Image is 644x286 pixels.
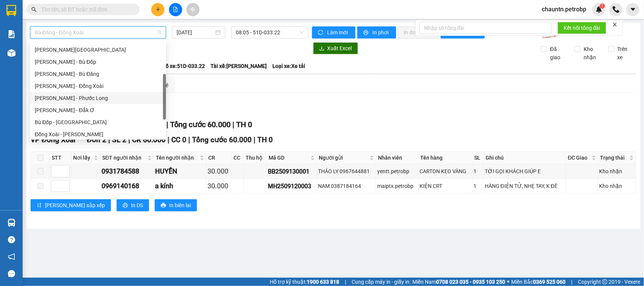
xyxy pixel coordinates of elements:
span: Tên người nhận [156,154,198,162]
div: [PERSON_NAME] - Bù Đăng [35,70,161,78]
span: ĐC Giao [568,154,590,162]
div: 0931784588 [101,166,152,177]
span: download [319,46,324,52]
div: Hồ Chí Minh - Đắk Ơ [30,104,166,116]
th: SL [473,152,484,164]
span: Đã giao [547,45,569,62]
div: 30.000 [207,166,231,177]
span: notification [8,253,15,260]
span: copyright [602,279,607,284]
span: In biên lai [169,201,191,209]
div: Bù Đốp - Hồ Chí Minh [30,116,166,128]
div: HUYỀN [155,166,205,177]
button: syncLàm mới [312,26,355,38]
span: SL 2 [112,135,126,144]
span: Mã GD [269,154,309,162]
span: Tổng cước 60.000 [192,135,252,144]
span: 08:05 - 51D-033.22 [236,27,303,38]
img: logo-vxr [6,5,16,16]
th: CC [232,152,244,164]
div: Kho nhận [599,182,635,190]
th: CR [206,152,232,164]
div: CARTON KEO VÀNG [420,167,471,175]
span: CC 0 [171,135,186,144]
span: Kết nối tổng đài [564,24,600,32]
span: sync [318,30,324,36]
button: In đơn chọn [398,26,439,38]
td: HUYỀN [154,164,206,179]
span: Số xe: 51D-033.22 [163,62,205,70]
div: NAM 0387184164 [318,182,375,190]
img: warehouse-icon [8,49,15,57]
button: Kết nối tổng đài [558,22,606,34]
strong: 0369 525 060 [533,279,566,285]
th: Tên hàng [419,152,473,164]
button: sort-ascending[PERSON_NAME] sắp xếp [31,199,111,211]
button: file-add [169,3,182,16]
span: ⚪️ [507,280,509,283]
td: a kính [154,179,206,194]
div: Hồ Chí Minh - Bù Đốp [30,56,166,68]
div: BB2509130001 [268,167,315,176]
td: 0931784588 [100,164,154,179]
span: | [188,135,190,144]
th: STT [50,152,71,164]
span: TH 0 [236,120,252,129]
div: 1 [474,167,482,175]
span: Tổng cước 60.000 [170,120,231,129]
span: search [31,7,37,12]
td: BB2509130001 [267,164,317,179]
span: Miền Nam [412,278,505,286]
div: Đồng Xoài - Hồ Chí Minh [30,128,166,140]
input: 13/09/2025 [177,28,214,37]
th: Nhân viên [376,152,418,164]
span: VP Đồng Xoài [31,135,75,144]
span: printer [123,203,128,209]
sup: 1 [600,3,605,9]
span: sort-ascending [37,203,42,209]
span: Xuất Excel [327,44,352,52]
input: Nhập số tổng đài [420,22,552,34]
span: In phơi [373,28,390,37]
span: [PERSON_NAME] sắp xếp [45,201,105,209]
span: caret-down [630,6,636,13]
span: | [168,135,169,144]
div: yentt.petrobp [377,167,417,175]
span: Tài xế: [PERSON_NAME] [211,62,267,70]
div: THẢO LY 0967644881 [318,167,375,175]
button: plus [151,3,164,16]
span: Bù Đăng - Đồng Xoài [35,27,161,38]
span: printer [161,203,166,209]
img: phone-icon [613,6,619,13]
span: plus [155,7,161,12]
div: TỚI GỌI KHÁCH GIÚP E [485,167,564,175]
div: Hồ Chí Minh - Bù Đăng [30,68,166,80]
div: Hồ Chí Minh - Lộc Ninh [30,44,166,56]
span: aim [190,7,195,12]
span: In DS [131,201,143,209]
div: MH2509120003 [268,181,315,191]
strong: 0708 023 035 - 0935 103 250 [436,279,505,285]
button: printerIn DS [117,199,149,211]
span: chauntn.petrobp [536,5,592,14]
div: Bù Đốp - [GEOGRAPHIC_DATA] [35,118,161,126]
span: Trên xe [615,45,636,62]
span: close [612,22,618,27]
span: | [254,135,255,144]
span: | [108,135,110,144]
button: caret-down [626,3,639,16]
span: Trạng thái [600,154,628,162]
span: Cung cấp máy in - giấy in: [352,278,410,286]
div: Hồ Chí Minh - Phước Long [30,92,166,104]
input: Tìm tên, số ĐT hoặc mã đơn [41,5,131,14]
div: HÀNG ĐIỆN TỬ, NHẸ TAY, K ĐÈ [485,182,564,190]
div: [PERSON_NAME] - Đắk Ơ [35,106,161,114]
span: | [232,120,234,129]
span: Miền Bắc [511,278,566,286]
span: Người gửi [319,154,368,162]
span: Kho nhận [581,45,603,62]
button: printerIn biên lai [155,199,197,211]
div: Đồng Xoài - [PERSON_NAME] [35,130,161,138]
span: SĐT người nhận [102,154,146,162]
span: | [128,135,130,144]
